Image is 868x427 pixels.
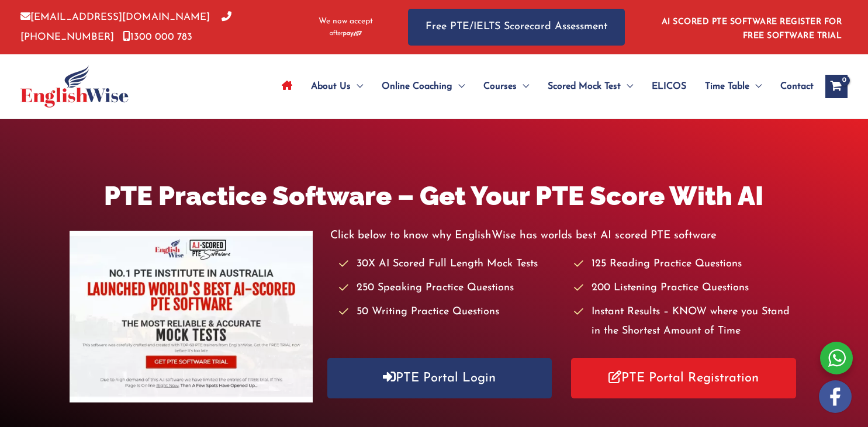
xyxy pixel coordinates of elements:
a: CoursesMenu Toggle [474,66,538,107]
span: About Us [311,66,351,107]
a: PTE Portal Login [327,358,552,398]
li: 30X AI Scored Full Length Mock Tests [339,255,563,274]
span: Online Coaching [382,66,452,107]
span: Menu Toggle [621,66,633,107]
span: Menu Toggle [351,66,363,107]
li: Instant Results – KNOW where you Stand in the Shortest Amount of Time [574,303,798,342]
a: About UsMenu Toggle [302,66,372,107]
li: 250 Speaking Practice Questions [339,279,563,298]
a: Scored Mock TestMenu Toggle [538,66,642,107]
img: Afterpay-Logo [330,30,362,37]
a: [PHONE_NUMBER] [20,12,231,41]
li: 125 Reading Practice Questions [574,255,798,274]
a: ELICOS [642,66,696,107]
a: 1300 000 783 [123,32,192,42]
aside: Header Widget 1 [655,8,848,46]
img: cropped-ew-logo [20,65,129,107]
a: PTE Portal Registration [571,358,796,398]
a: Free PTE/IELTS Scorecard Assessment [408,9,625,46]
li: 200 Listening Practice Questions [574,279,798,298]
img: pte-institute-main [70,231,313,402]
a: View Shopping Cart, empty [825,75,848,98]
a: Contact [771,66,814,107]
span: Menu Toggle [452,66,465,107]
span: Courses [483,66,517,107]
p: Click below to know why EnglishWise has worlds best AI scored PTE software [330,226,799,245]
span: Time Table [705,66,749,107]
span: We now accept [319,16,373,27]
nav: Site Navigation: Main Menu [272,66,814,107]
li: 50 Writing Practice Questions [339,303,563,322]
a: AI SCORED PTE SOFTWARE REGISTER FOR FREE SOFTWARE TRIAL [662,18,842,40]
span: ELICOS [652,66,686,107]
a: [EMAIL_ADDRESS][DOMAIN_NAME] [20,12,210,22]
h1: PTE Practice Software – Get Your PTE Score With AI [70,178,798,214]
a: Online CoachingMenu Toggle [372,66,474,107]
span: Menu Toggle [517,66,529,107]
span: Scored Mock Test [548,66,621,107]
a: Time TableMenu Toggle [696,66,771,107]
span: Contact [780,66,814,107]
span: Menu Toggle [749,66,762,107]
img: white-facebook.png [819,380,852,413]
